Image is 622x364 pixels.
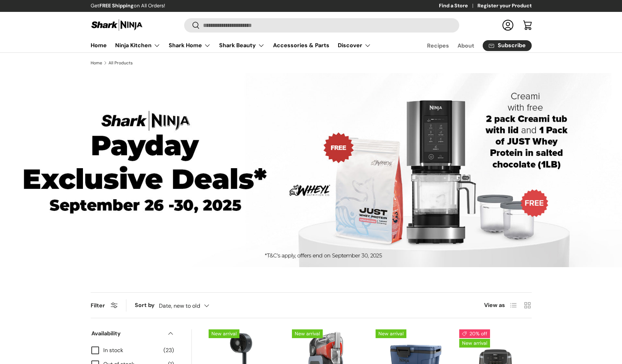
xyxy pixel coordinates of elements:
[439,2,477,10] a: Find a Store
[91,60,532,66] nav: Breadcrumbs
[484,301,505,309] span: View as
[209,329,239,338] span: New arrival
[163,346,174,355] span: (23)
[410,38,532,52] nav: Secondary
[91,61,102,65] a: Home
[459,329,490,338] span: 20% off
[457,39,474,52] a: About
[427,39,449,52] a: Recipes
[477,2,532,10] a: Register your Product
[111,38,165,52] summary: Ninja Kitchen
[273,38,329,52] a: Accessories & Parts
[159,302,200,309] span: Date, new to old
[91,2,165,10] p: Get on All Orders!
[99,2,134,9] strong: FREE Shipping
[334,38,375,52] summary: Discover
[338,38,371,52] a: Discover
[91,321,174,346] summary: Availability
[215,38,269,52] summary: Shark Beauty
[91,38,107,52] a: Home
[498,43,526,48] span: Subscribe
[459,339,490,348] span: New arrival
[103,346,159,355] span: In stock
[292,329,323,338] span: New arrival
[219,38,265,52] a: Shark Beauty
[483,40,532,51] a: Subscribe
[115,38,160,52] a: Ninja Kitchen
[91,302,118,309] button: Filter
[165,38,215,52] summary: Shark Home
[159,300,223,312] button: Date, new to old
[135,301,159,309] label: Sort by
[91,302,105,309] span: Filter
[91,18,143,32] img: Shark Ninja Philippines
[91,38,371,52] nav: Primary
[376,329,406,338] span: New arrival
[91,329,163,338] span: Availability
[109,61,133,65] a: All Products
[169,38,211,52] a: Shark Home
